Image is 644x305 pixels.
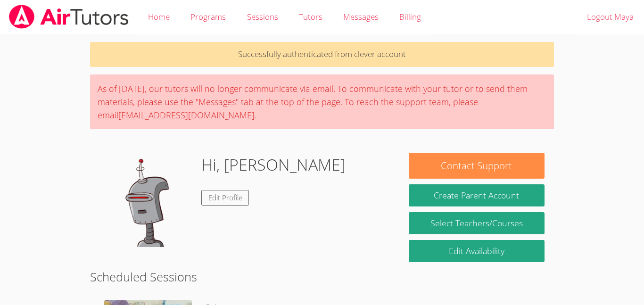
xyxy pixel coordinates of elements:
[409,240,545,262] a: Edit Availability
[90,42,554,67] p: Successfully authenticated from clever account
[201,153,346,177] h1: Hi, [PERSON_NAME]
[90,74,554,129] div: As of [DATE], our tutors will no longer communicate via email. To communicate with your tutor or ...
[201,190,249,206] a: Edit Profile
[343,11,379,22] span: Messages
[90,268,554,286] h2: Scheduled Sessions
[8,5,130,29] img: airtutors_banner-c4298cdbf04f3fff15de1276eac7730deb9818008684d7c2e4769d2f7ddbe033.png
[409,153,545,179] button: Contact Support
[409,212,545,234] a: Select Teachers/Courses
[409,184,545,206] button: Create Parent Account
[99,153,194,247] img: default.png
